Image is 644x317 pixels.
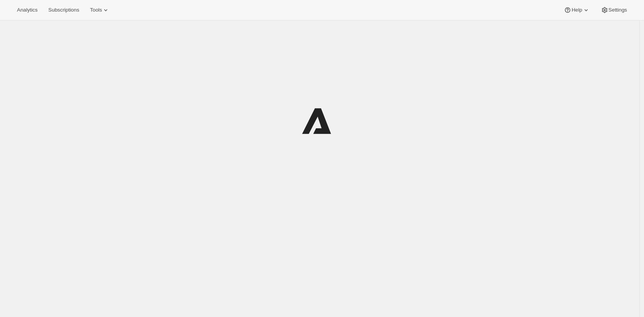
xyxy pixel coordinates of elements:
button: Tools [85,5,114,15]
span: Analytics [17,7,37,13]
span: Tools [90,7,102,13]
span: Help [571,7,582,13]
button: Help [559,5,594,15]
button: Subscriptions [44,5,84,15]
button: Analytics [12,5,42,15]
span: Subscriptions [48,7,79,13]
span: Settings [609,7,627,13]
button: Settings [596,5,632,15]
